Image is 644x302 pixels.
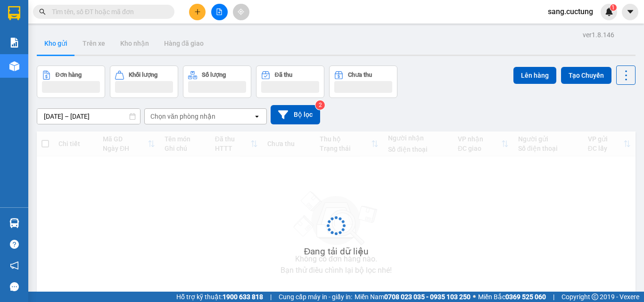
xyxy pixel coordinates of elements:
[348,72,372,78] div: Chưa thu
[150,112,215,121] div: Chọn văn phòng nhận
[8,6,20,20] img: logo-vxr
[176,292,263,302] span: Hỗ trợ kỹ thuật:
[56,72,82,78] div: Đơn hàng
[611,4,615,11] span: 1
[561,67,611,84] button: Tạo Chuyến
[189,4,206,20] button: plus
[9,218,19,228] img: warehouse-icon
[271,105,320,124] button: Bộ lọc
[478,292,546,302] span: Miền Bắc
[202,72,226,78] div: Số lượng
[610,4,617,11] sup: 1
[9,61,19,71] img: warehouse-icon
[355,292,471,302] span: Miền Nam
[37,109,140,124] input: Select a date range.
[315,100,325,110] sup: 2
[10,261,19,270] span: notification
[37,65,105,98] button: Đơn hàng
[9,38,19,48] img: solution-icon
[253,113,261,120] svg: open
[129,72,157,78] div: Khối lượng
[113,32,157,55] button: Kho nhận
[216,8,223,15] span: file-add
[183,65,251,98] button: Số lượng
[75,32,113,55] button: Trên xe
[553,292,554,302] span: |
[37,32,75,55] button: Kho gửi
[279,292,352,302] span: Cung cấp máy in - giấy in:
[39,8,46,15] span: search
[540,6,601,17] span: sang.cuctung
[275,72,292,78] div: Đã thu
[304,245,369,259] div: Đang tải dữ liệu
[256,65,324,98] button: Đã thu
[110,65,178,98] button: Khối lượng
[10,282,19,291] span: message
[211,4,228,20] button: file-add
[473,295,476,299] span: ⚪️
[626,8,635,16] span: caret-down
[513,67,556,84] button: Lên hàng
[52,7,163,17] input: Tìm tên, số ĐT hoặc mã đơn
[622,4,638,20] button: caret-down
[270,292,272,302] span: |
[194,8,201,15] span: plus
[384,293,471,301] strong: 0708 023 035 - 0935 103 250
[238,8,244,15] span: aim
[233,4,249,20] button: aim
[505,293,546,301] strong: 0369 525 060
[10,240,19,249] span: question-circle
[157,32,211,55] button: Hàng đã giao
[223,293,263,301] strong: 1900 633 818
[605,8,613,16] img: icon-new-feature
[329,65,397,98] button: Chưa thu
[583,30,614,40] div: ver 1.8.146
[592,294,598,300] span: copyright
